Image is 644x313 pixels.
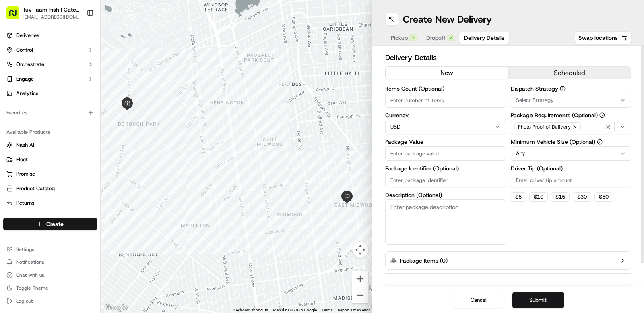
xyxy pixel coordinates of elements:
[3,197,97,209] button: Returns
[273,308,317,312] span: Map data ©2025 Google
[385,93,506,108] input: Enter number of items
[8,32,147,45] p: Welcome 👋
[518,124,571,130] span: Photo Proof of Delivery
[6,199,94,207] a: Returns
[68,118,74,124] div: 💻
[76,117,129,125] span: API Documentation
[551,192,570,202] button: $15
[137,79,147,89] button: Start new chat
[23,14,80,20] button: [EMAIL_ADDRESS][DOMAIN_NAME]
[6,156,94,163] a: Fleet
[578,34,618,42] span: Swap locations
[386,67,508,79] button: now
[16,156,28,163] span: Fleet
[3,269,97,281] button: Chat with us!
[352,242,368,258] button: Map camera controls
[508,67,631,79] button: scheduled
[511,173,632,187] input: Enter driver tip amount
[594,192,613,202] button: $50
[3,126,97,139] div: Available Products
[6,185,94,192] a: Product Catalog
[3,73,97,85] button: Engage
[385,173,506,187] input: Enter package identifier
[16,285,48,291] span: Toggle Theme
[385,192,506,198] label: Description (Optional)
[16,117,62,125] span: Knowledge Base
[3,282,97,294] button: Toggle Theme
[573,192,591,202] button: $30
[16,46,33,54] span: Control
[16,246,34,253] span: Settings
[57,136,97,143] a: Powered byPylon
[27,85,102,91] div: We're available if you need us!
[352,271,368,287] button: Zoom in
[16,185,55,192] span: Product Catalog
[8,118,14,124] div: 📗
[6,141,94,149] a: Nash AI
[21,52,145,60] input: Got a question? Start typing here...
[385,280,480,288] label: Total Package Dimensions (Optional)
[3,295,97,307] button: Log out
[597,139,603,145] button: Minimum Vehicle Size (Optional)
[16,298,33,304] span: Log out
[426,34,446,42] span: Dropoff
[46,220,64,228] span: Create
[3,168,97,180] button: Promise
[385,251,631,270] button: Package Items (0)
[16,199,34,207] span: Returns
[385,86,506,91] label: Items Count (Optional)
[511,139,632,145] label: Minimum Vehicle Size (Optional)
[16,90,38,97] span: Analytics
[3,244,97,255] button: Settings
[322,308,333,312] a: Terms (opens in new tab)
[6,170,94,178] a: Promise
[3,3,83,23] button: Tuv Taam Fish | Catch & Co.[EMAIL_ADDRESS][DOMAIN_NAME]
[529,192,548,202] button: $10
[385,166,506,171] label: Package Identifier (Optional)
[8,8,24,24] img: Nash
[3,257,97,268] button: Notifications
[511,166,632,171] label: Driver Tip (Optional)
[16,32,39,39] span: Deliveries
[403,13,492,26] h1: Create New Delivery
[23,6,80,14] button: Tuv Taam Fish | Catch & Co.
[3,87,97,100] a: Analytics
[512,292,564,308] button: Submit
[3,139,97,151] button: Nash AI
[16,259,44,265] span: Notifications
[3,153,97,166] button: Fleet
[3,182,97,195] button: Product Catalog
[385,146,506,161] input: Enter package value
[3,58,97,71] button: Orchestrate
[385,52,631,63] h2: Delivery Details
[560,86,566,91] button: Dispatch Strategy
[575,31,631,44] button: Swap locations
[16,61,44,68] span: Orchestrate
[103,303,129,313] img: Google
[385,280,631,288] button: Total Package Dimensions (Optional)
[511,112,632,118] label: Package Requirements (Optional)
[400,257,448,265] label: Package Items ( 0 )
[103,303,129,313] a: Open this area in Google Maps (opens a new window)
[233,307,268,313] button: Keyboard shortcuts
[16,272,45,278] span: Chat with us!
[16,75,34,83] span: Engage
[352,287,368,303] button: Zoom out
[511,192,526,202] button: $5
[453,292,504,308] button: Cancel
[385,139,506,145] label: Package Value
[464,34,504,42] span: Delivery Details
[8,77,23,91] img: 1736555255976-a54dd68f-1ca7-489b-9aae-adbdc363a1c4
[16,141,34,149] span: Nash AI
[80,137,97,143] span: Pylon
[3,29,97,42] a: Deliveries
[27,77,132,85] div: Start new chat
[65,114,132,128] a: 💻API Documentation
[516,97,554,104] span: Select Strategy
[599,112,605,118] button: Package Requirements (Optional)
[3,44,97,56] button: Control
[511,120,632,134] button: Photo Proof of Delivery
[511,86,632,91] label: Dispatch Strategy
